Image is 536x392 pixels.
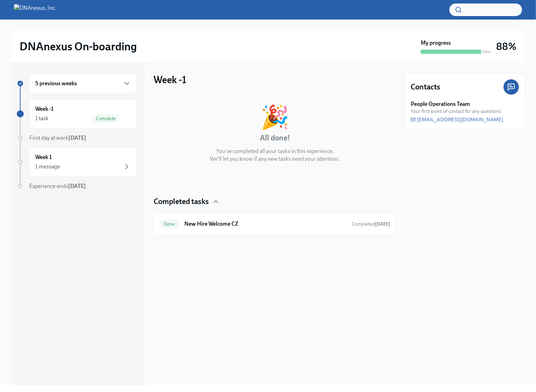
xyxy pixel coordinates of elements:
[184,220,346,228] h6: New Hire Welcome CZ
[352,221,390,227] span: August 27th, 2025 23:31
[421,39,451,47] strong: My progress
[14,4,56,15] img: DNAnexus, Inc.
[68,135,86,141] strong: [DATE]
[29,183,86,189] span: Experience ends
[17,99,137,129] a: Week -11 taskComplete
[154,196,209,207] h4: Completed tasks
[210,155,340,163] p: We'll let you know if any new tasks need your attention.
[17,147,137,177] a: Week 11 message
[68,183,86,189] strong: [DATE]
[35,115,49,122] div: 1 task
[20,39,137,53] h2: DNAnexus On-boarding
[496,40,516,53] h3: 88%
[352,221,390,227] span: Completed
[411,116,503,123] a: [EMAIL_ADDRESS][DOMAIN_NAME]
[17,134,137,142] a: First day at work[DATE]
[411,108,501,115] span: Your first point of contact for any questions
[92,116,120,121] span: Complete
[411,82,440,92] h4: Contacts
[261,106,289,129] div: 🎉
[35,153,52,161] h6: Week 1
[35,105,53,113] h6: Week -1
[154,73,186,86] h3: Week -1
[29,73,137,94] div: 5 previous weeks
[160,222,179,227] span: Done
[411,100,470,108] strong: People Operations Team
[260,133,290,143] h4: All done!
[154,196,396,207] div: Completed tasks
[35,80,77,87] h6: 5 previous weeks
[375,221,390,227] strong: [DATE]
[160,218,390,230] a: DoneNew Hire Welcome CZCompleted[DATE]
[35,163,60,170] div: 1 message
[216,147,334,155] p: You've completed all your tasks in this experience.
[29,135,86,141] span: First day at work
